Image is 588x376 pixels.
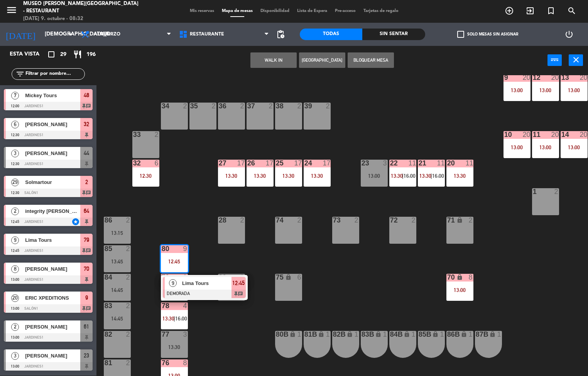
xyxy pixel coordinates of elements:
[247,160,248,167] div: 26
[104,259,131,264] div: 13:45
[468,217,473,224] div: 2
[105,274,105,281] div: 84
[186,9,218,13] span: Mis reservas
[297,331,302,338] div: 1
[419,160,419,167] div: 21
[240,274,245,281] div: 2
[276,217,276,224] div: 74
[25,91,80,99] span: Mickey Tours
[468,331,473,338] div: 1
[240,103,245,110] div: 2
[84,120,89,129] span: 32
[133,160,133,167] div: 32
[440,331,444,338] div: 1
[66,30,75,39] i: arrow_drop_down
[240,217,245,224] div: 2
[360,9,402,13] span: Tarjetas de regalo
[383,160,387,167] div: 3
[84,351,89,360] span: 23
[346,331,353,337] i: lock
[561,145,588,150] div: 13:00
[183,302,188,309] div: 4
[504,145,531,150] div: 13:00
[522,74,530,81] div: 20
[25,149,80,157] span: [PERSON_NAME]
[551,131,559,138] div: 20
[85,293,88,302] span: 9
[447,217,448,224] div: 71
[504,131,505,138] div: 10
[219,274,219,281] div: 29
[504,88,531,93] div: 13:00
[105,331,105,338] div: 82
[25,70,84,78] input: Filtrar por nombre...
[161,344,188,350] div: 13:30
[293,9,331,13] span: Lista de Espera
[219,160,219,167] div: 27
[304,331,305,338] div: 81B
[550,55,559,64] i: power_input
[432,173,444,179] span: 16:00
[265,160,273,167] div: 17
[276,160,276,167] div: 25
[105,217,105,224] div: 86
[219,103,219,110] div: 36
[25,236,80,244] span: Lima Tours
[104,230,131,236] div: 13:15
[11,352,19,360] span: 3
[86,50,96,59] span: 196
[354,331,359,338] div: 1
[304,103,305,110] div: 39
[4,50,56,59] div: Esta vista
[326,331,330,338] div: 1
[25,120,80,128] span: [PERSON_NAME]
[419,173,431,179] span: 13:30
[362,29,425,40] div: Sin sentar
[11,323,19,331] span: 2
[25,265,80,273] span: [PERSON_NAME]
[461,331,467,337] i: lock
[219,217,219,224] div: 28
[25,323,80,331] span: [PERSON_NAME]
[84,235,89,244] span: 79
[447,160,448,167] div: 20
[532,145,559,150] div: 13:00
[580,131,587,138] div: 20
[408,160,416,167] div: 11
[505,6,514,15] i: add_circle_outline
[6,4,17,19] button: menu
[468,274,473,281] div: 8
[218,9,257,13] span: Mapa de mesas
[383,331,387,338] div: 1
[126,302,130,309] div: 2
[323,160,330,167] div: 17
[304,160,305,167] div: 24
[84,91,89,100] span: 48
[269,103,273,110] div: 2
[525,6,535,15] i: exit_to_app
[580,74,587,81] div: 20
[571,55,581,64] i: close
[297,103,302,110] div: 2
[561,131,562,138] div: 14
[276,331,276,338] div: 80B
[390,160,390,167] div: 22
[551,74,559,81] div: 20
[411,217,416,224] div: 2
[569,54,583,66] button: close
[105,245,105,252] div: 85
[294,160,302,167] div: 17
[84,206,89,216] span: 64
[169,279,177,287] span: 9
[391,173,403,179] span: 13:30
[390,331,390,338] div: 84B
[25,294,80,302] span: ERIC XPEDITIONS
[476,331,476,338] div: 87B
[456,274,463,280] i: lock
[104,287,131,293] div: 14:45
[318,331,324,337] i: lock
[326,103,330,110] div: 2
